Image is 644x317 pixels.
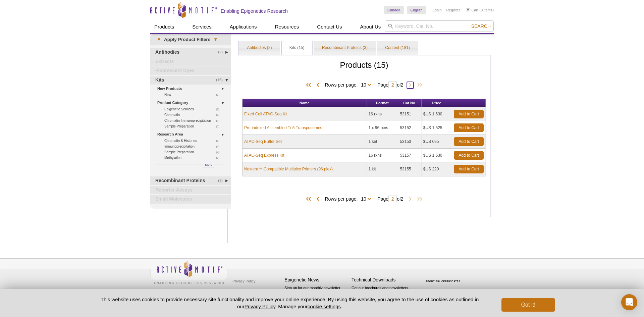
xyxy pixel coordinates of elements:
[216,76,226,85] span: (15)
[150,57,231,66] a: Extracts
[216,138,223,144] span: (9)
[325,195,374,202] span: Rows per page:
[414,196,424,203] span: Last Page
[89,296,490,310] p: This website uses cookies to provide necessary site functionality and improve your online experie...
[164,138,223,144] a: (9)Chromatin & Histones
[239,41,280,55] a: Antibodies (2)
[203,164,214,167] a: More
[216,123,223,129] span: (1)
[218,176,226,185] span: (3)
[244,125,322,131] a: Pre-indexed Assembled Tn5 Transposomes
[150,195,231,204] a: Small Molecules
[244,139,282,145] a: ATAC-Seq Buffer Set
[243,99,367,107] th: Name
[164,149,223,155] a: (4)Sample Preparation
[367,149,398,162] td: 16 rxns
[377,41,418,55] a: Content (181)
[454,137,484,146] a: Add to Cart
[422,135,452,149] td: $US 695
[315,196,321,203] span: Previous Page
[398,135,421,149] td: 53153
[398,149,421,162] td: 53157
[216,149,223,155] span: (4)
[367,121,398,135] td: 1 x 96 rxns
[422,149,452,162] td: $US 1,630
[150,66,231,75] a: Fluorescent Dyes
[374,196,407,202] span: Page of
[221,8,288,14] h2: Enabling Epigenetics Research
[422,107,452,121] td: $US 1,630
[244,166,333,172] a: Nextera™-Compatible Multiplex Primers (96 plex)
[231,286,266,296] a: Terms & Conditions
[305,196,315,203] span: First Page
[188,20,216,33] a: Services
[469,23,493,29] button: Search
[164,112,223,118] a: (3)Chromatin
[242,62,486,75] h2: Products (15)
[216,118,223,123] span: (3)
[433,8,442,12] a: Login
[315,82,321,89] span: Previous Page
[384,6,404,14] a: Canada
[313,20,346,33] a: Contact Us
[398,99,421,107] th: Cat No.
[245,304,275,309] a: Privacy Policy
[419,270,469,285] table: Click to Verify - This site chose Symantec SSL for secure e-commerce and confidential communicati...
[205,162,212,167] span: More
[454,165,484,173] a: Add to Cart
[422,99,452,107] th: Price
[150,48,231,57] a: (2)Antibodies
[244,152,284,158] a: ATAC-Seq Express Kit
[454,123,484,132] a: Add to Cart
[398,107,421,121] td: 53151
[352,277,415,283] h4: Technical Downloads
[426,280,461,282] a: ABOUT SSL CERTIFICATES
[398,121,421,135] td: 53152
[164,118,223,123] a: (3)Chromatin Immunoprecipitation
[216,112,223,118] span: (3)
[314,41,376,55] a: Recombinant Proteins (3)
[352,285,415,302] p: Get our brochures and newsletters, or request them by mail.
[242,189,486,189] h2: Products (15)
[407,6,426,14] a: English
[281,41,313,55] a: Kits (15)
[150,76,231,85] a: (15)Kits
[325,81,374,88] span: Rows per page:
[284,285,348,308] p: Sign up for our monthly newsletter highlighting recent publications in the field of epigenetics.
[367,99,398,107] th: Format
[218,48,226,57] span: (2)
[414,82,424,89] span: Last Page
[164,106,223,112] a: (8)Epigenetic Services
[305,82,315,89] span: First Page
[401,82,404,88] span: 2
[467,8,478,12] a: Cart
[446,8,460,12] a: Register
[150,176,231,185] a: (3)Recombinant Proteins
[164,92,223,98] a: (2)New
[398,162,421,176] td: 53155
[401,196,404,202] span: 2
[210,37,221,43] span: ▾
[226,20,261,33] a: Applications
[284,277,348,283] h4: Epigenetic News
[157,99,227,106] a: Product Category
[216,144,223,149] span: (6)
[271,20,303,33] a: Resources
[407,82,414,89] span: Next Page
[164,144,223,149] a: (6)Immunoprecipitation
[467,6,494,14] li: (0 items)
[367,162,398,176] td: 1 kit
[467,8,470,11] img: Your Cart
[216,92,223,98] span: (2)
[471,23,491,29] span: Search
[443,6,444,14] li: |
[150,34,231,45] a: ▾Apply Product Filters▾
[157,85,227,92] a: New Products
[150,20,178,33] a: Products
[367,107,398,121] td: 16 rxns
[407,196,414,203] span: Next Page
[501,298,555,312] button: Got it!
[216,106,223,112] span: (8)
[164,123,223,129] a: (1)Sample Preparation
[454,110,484,118] a: Add to Cart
